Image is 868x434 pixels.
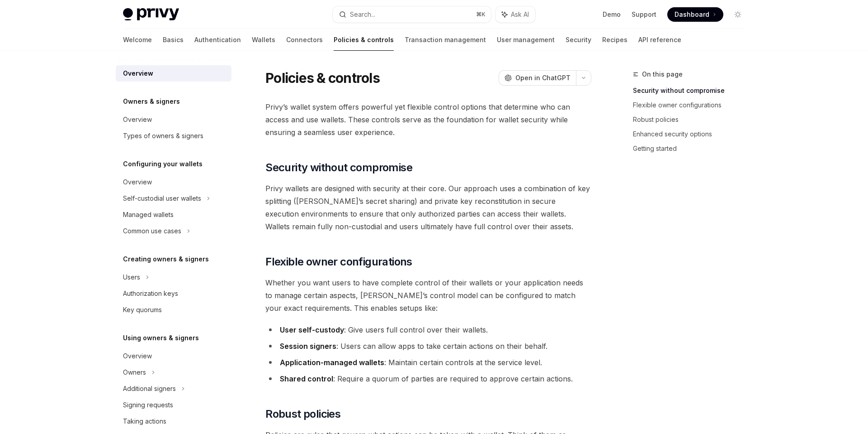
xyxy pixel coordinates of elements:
a: Policies & controls [334,29,394,51]
div: Types of owners & signers [123,130,203,141]
div: Managed wallets [123,209,174,220]
div: Authorization keys [123,288,178,299]
strong: Application-managed wallets [280,358,384,367]
strong: Shared control [280,374,333,383]
a: Wallets [252,29,275,51]
a: User management [497,29,555,51]
button: Ask AI [495,6,535,23]
a: Key quorums [116,302,231,318]
a: Overview [116,174,231,190]
div: Overview [123,177,152,188]
li: : Users can allow apps to take certain actions on their behalf. [265,340,591,352]
h1: Policies & controls [265,70,380,86]
span: Privy wallets are designed with security at their core. Our approach uses a combination of key sp... [265,182,591,233]
button: Search...⌘K [333,6,491,23]
div: Search... [350,9,375,20]
div: Additional signers [123,383,176,394]
span: ⌘ K [476,11,486,18]
img: light logo [123,8,179,21]
a: Connectors [286,29,323,51]
a: Dashboard [667,7,723,22]
a: Support [632,10,656,19]
span: Security without compromise [265,160,412,175]
div: Users [123,272,140,283]
a: Authorization keys [116,285,231,302]
a: Basics [163,29,184,51]
span: Open in ChatGPT [515,73,571,82]
span: Robust policies [265,407,340,421]
span: Ask AI [511,10,529,19]
div: Taking actions [123,416,166,427]
span: On this page [642,69,683,80]
strong: Session signers [280,342,336,351]
div: Self-custodial user wallets [123,193,201,204]
a: Types of owners & signers [116,128,231,144]
a: Recipes [602,29,627,51]
li: : Require a quorum of parties are required to approve certain actions. [265,372,591,385]
span: Privy’s wallet system offers powerful yet flexible control options that determine who can access ... [265,101,591,139]
a: Security without compromise [633,83,752,98]
strong: User self-custody [280,325,344,334]
a: Overview [116,348,231,364]
div: Overview [123,114,152,125]
a: Transaction management [405,29,486,51]
a: Authentication [194,29,241,51]
div: Common use cases [123,226,181,236]
a: Overview [116,111,231,128]
a: Welcome [123,29,152,51]
a: Robust policies [633,112,752,127]
a: Taking actions [116,413,231,429]
div: Overview [123,68,153,79]
div: Key quorums [123,304,162,315]
div: Owners [123,367,146,378]
h5: Using owners & signers [123,333,199,343]
a: Overview [116,65,231,82]
span: Dashboard [675,10,709,19]
button: Toggle dark mode [731,7,745,22]
button: Open in ChatGPT [499,70,576,86]
li: : Give users full control over their wallets. [265,323,591,336]
a: Demo [603,10,621,19]
a: Signing requests [116,397,231,413]
a: Getting started [633,141,752,156]
a: API reference [638,29,681,51]
h5: Configuring your wallets [123,159,203,169]
div: Overview [123,351,152,362]
a: Flexible owner configurations [633,98,752,112]
h5: Owners & signers [123,96,180,107]
div: Signing requests [123,400,173,410]
a: Managed wallets [116,207,231,223]
a: Enhanced security options [633,127,752,141]
h5: Creating owners & signers [123,254,209,265]
li: : Maintain certain controls at the service level. [265,356,591,369]
span: Flexible owner configurations [265,255,412,269]
a: Security [566,29,591,51]
span: Whether you want users to have complete control of their wallets or your application needs to man... [265,276,591,314]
